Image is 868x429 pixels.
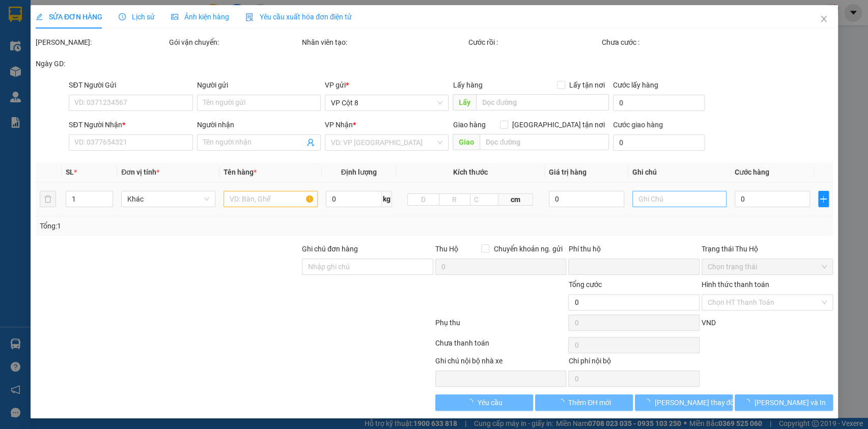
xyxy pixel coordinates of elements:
span: Thêm ĐH mới [568,397,611,408]
input: Dọc đường [476,94,608,110]
input: R [438,193,470,206]
span: Lấy [453,94,476,110]
span: Yêu cầu [477,397,502,408]
button: Yêu cầu [435,394,533,411]
span: Giao [453,134,480,150]
span: Kích thước [453,168,487,176]
span: picture [171,13,178,20]
div: Chi phí nội bộ [568,355,699,370]
span: VND [702,319,716,327]
div: Người nhận [197,119,320,130]
div: Ghi chú nội bộ nhà xe [435,355,566,370]
div: [PERSON_NAME]: [36,37,167,48]
span: Giao hàng [453,121,485,129]
span: Yêu cầu xuất hóa đơn điện tử [245,13,352,21]
span: VP Cột 8 [331,95,442,110]
span: user-add [306,138,315,147]
span: VP Nhận [325,121,353,129]
label: Ghi chú đơn hàng [302,245,358,253]
th: Ghi chú [628,162,731,182]
label: Cước lấy hàng [612,81,658,89]
div: SĐT Người Gửi [69,79,192,91]
div: Tổng: 1 [40,220,335,232]
input: Dọc đường [480,134,608,150]
input: C [469,193,498,206]
span: SỬA ĐƠN HÀNG [36,13,102,21]
input: Cước lấy hàng [612,95,705,111]
input: D [407,193,439,206]
span: Tên hàng [223,168,257,176]
span: loading [466,398,477,406]
span: Thu Hộ [435,245,458,253]
div: Phí thu hộ [568,243,699,259]
span: Cước hàng [734,168,769,176]
div: Chưa thanh toán [434,337,567,355]
span: clock-circle [119,13,126,20]
span: Lấy tận nơi [565,79,608,91]
label: Cước giao hàng [612,121,662,129]
span: [PERSON_NAME] thay đổi [654,397,736,408]
input: Ghi Chú [632,191,726,207]
span: plus [819,195,828,203]
span: Lấy hàng [453,81,482,89]
button: Thêm ĐH mới [535,394,633,411]
span: Định lượng [341,168,376,176]
button: Close [809,5,837,34]
div: Chưa cước : [601,37,733,48]
span: Tổng cước [568,280,601,289]
span: [PERSON_NAME] và In [754,397,825,408]
div: Gói vận chuyển: [169,37,300,48]
span: Chuyển khoản ng. gửi [489,243,566,254]
span: [GEOGRAPHIC_DATA] tận nơi [508,119,608,130]
span: Ảnh kiện hàng [171,13,229,21]
div: Cước rồi : [468,37,600,48]
div: SĐT Người Nhận [69,119,192,130]
span: loading [643,398,654,406]
span: Lịch sử [119,13,155,21]
span: edit [36,13,43,20]
button: [PERSON_NAME] và In [735,394,832,411]
input: Ghi chú đơn hàng [302,259,433,275]
input: Cước giao hàng [612,134,705,151]
div: Trạng thái Thu Hộ [702,243,833,254]
button: plus [818,191,829,207]
span: cm [498,193,533,206]
button: delete [40,191,56,207]
span: loading [743,398,754,406]
input: VD: Bàn, Ghế [223,191,318,207]
div: Phụ thu [434,317,567,335]
span: Giá trị hàng [548,168,586,176]
div: Người gửi [197,79,320,91]
div: Nhân viên tạo: [302,37,466,48]
div: VP gửi [325,79,449,91]
span: close [819,15,827,23]
img: icon [245,13,254,21]
button: [PERSON_NAME] thay đổi [635,394,733,411]
span: loading [557,398,568,406]
div: Ngày GD: [36,58,167,69]
span: Khác [127,191,209,207]
span: SL [65,168,73,176]
span: kg [381,191,391,207]
label: Hình thức thanh toán [702,280,769,289]
span: Chọn trạng thái [708,259,827,274]
span: Đơn vị tính [121,168,159,176]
